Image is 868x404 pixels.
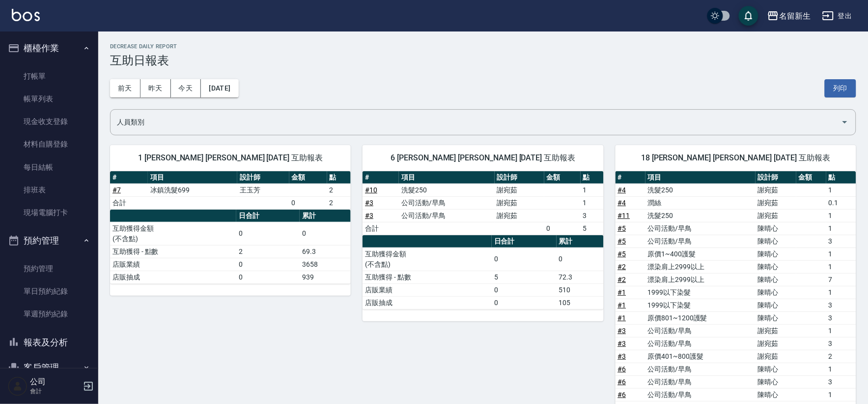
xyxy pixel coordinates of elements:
[4,228,94,253] button: 預約管理
[110,196,148,209] td: 合計
[837,114,853,130] button: Open
[618,352,626,360] a: #3
[826,196,856,209] td: 0.1
[618,276,626,283] a: #2
[826,184,856,196] td: 1
[495,209,544,222] td: 謝宛茹
[645,260,756,273] td: 漂染肩上2999以上
[492,235,557,248] th: 日合計
[645,363,756,375] td: 公司活動/早鳥
[201,79,238,97] button: [DATE]
[826,286,856,299] td: 1
[618,224,626,232] a: #5
[618,186,626,194] a: #4
[645,248,756,260] td: 原價1~400護髮
[645,209,756,222] td: 洗髮250
[618,237,626,245] a: #5
[645,337,756,350] td: 公司活動/早鳥
[4,280,94,303] a: 單日預約紀錄
[581,222,604,235] td: 5
[645,196,756,209] td: 潤絲
[645,324,756,337] td: 公司活動/早鳥
[327,171,351,184] th: 點
[4,179,94,201] a: 排班表
[236,210,300,222] th: 日合計
[365,186,377,194] a: #10
[12,9,40,21] img: Logo
[110,222,236,245] td: 互助獲得金額 (不含點)
[618,263,626,271] a: #2
[826,299,856,311] td: 3
[826,273,856,286] td: 7
[756,363,796,375] td: 陳晴心
[616,171,645,184] th: #
[826,311,856,324] td: 3
[581,196,604,209] td: 1
[618,288,626,296] a: #1
[756,222,796,235] td: 陳晴心
[756,273,796,286] td: 陳晴心
[4,330,94,355] button: 報表及分析
[148,184,237,196] td: 冰鎮洗髮699
[327,184,351,196] td: 2
[826,324,856,337] td: 1
[645,286,756,299] td: 1999以下染髮
[236,222,300,245] td: 0
[557,296,604,309] td: 105
[618,301,626,309] a: #1
[618,391,626,399] a: #6
[4,88,94,110] a: 帳單列表
[289,171,327,184] th: 金額
[300,210,351,222] th: 累計
[581,209,604,222] td: 3
[110,171,351,210] table: a dense table
[110,43,856,50] h2: Decrease Daily Report
[110,54,856,67] h3: 互助日報表
[645,350,756,363] td: 原價401~800護髮
[756,184,796,196] td: 謝宛茹
[818,7,856,25] button: 登出
[756,337,796,350] td: 謝宛茹
[492,271,557,283] td: 5
[110,171,148,184] th: #
[618,340,626,347] a: #3
[557,271,604,283] td: 72.3
[4,110,94,133] a: 現金收支登錄
[30,387,80,396] p: 會計
[756,248,796,260] td: 陳晴心
[4,35,94,61] button: 櫃檯作業
[236,271,300,283] td: 0
[544,171,581,184] th: 金額
[756,209,796,222] td: 謝宛茹
[4,257,94,280] a: 預約管理
[492,248,557,271] td: 0
[645,235,756,248] td: 公司活動/早鳥
[236,245,300,258] td: 2
[826,375,856,388] td: 3
[826,337,856,350] td: 3
[237,184,289,196] td: 王玉芳
[645,273,756,286] td: 漂染肩上2999以上
[365,199,373,207] a: #3
[122,153,339,163] span: 1 [PERSON_NAME] [PERSON_NAME] [DATE] 互助報表
[645,171,756,184] th: 項目
[399,196,494,209] td: 公司活動/早鳥
[114,114,837,131] input: 人員名稱
[826,209,856,222] td: 1
[363,171,603,235] table: a dense table
[756,350,796,363] td: 謝宛茹
[756,388,796,401] td: 陳晴心
[557,235,604,248] th: 累計
[495,171,544,184] th: 設計師
[171,79,201,97] button: 今天
[618,378,626,386] a: #6
[399,171,494,184] th: 項目
[110,210,351,284] table: a dense table
[756,171,796,184] th: 設計師
[826,171,856,184] th: 點
[581,171,604,184] th: 點
[300,271,351,283] td: 939
[399,209,494,222] td: 公司活動/早鳥
[300,245,351,258] td: 69.3
[756,311,796,324] td: 陳晴心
